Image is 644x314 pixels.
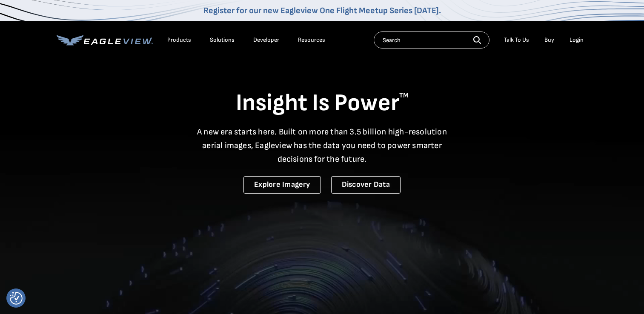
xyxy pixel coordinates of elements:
[192,125,452,166] p: A new era starts here. Built on more than 3.5 billion high-resolution aerial images, Eagleview ha...
[210,36,235,44] div: Solutions
[243,176,321,194] a: Explore Imagery
[544,36,554,44] a: Buy
[298,36,325,44] div: Resources
[399,91,409,100] sup: TM
[10,292,23,305] img: Revisit consent button
[167,36,191,44] div: Products
[504,36,529,44] div: Talk To Us
[10,292,23,305] button: Consent Preferences
[253,36,279,44] a: Developer
[374,31,489,49] input: Search
[57,88,588,118] h1: Insight Is Power
[331,176,401,194] a: Discover Data
[570,36,584,44] div: Login
[203,6,441,16] a: Register for our new Eagleview One Flight Meetup Series [DATE].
